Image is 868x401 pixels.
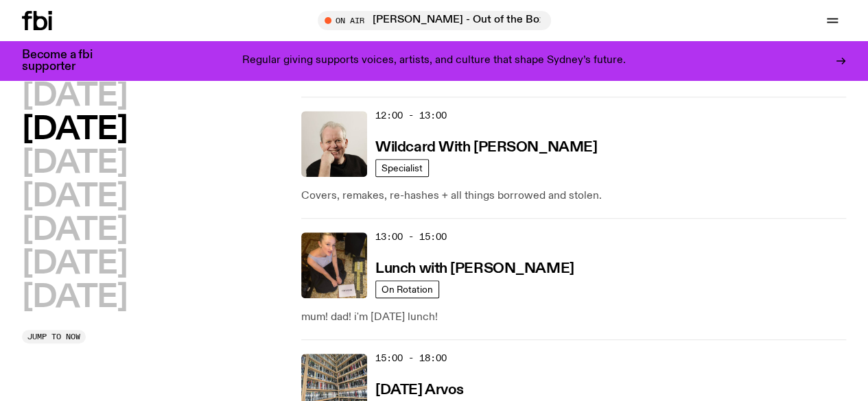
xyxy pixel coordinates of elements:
span: On Rotation [382,284,433,295]
button: [DATE] [22,215,127,246]
button: [DATE] [22,282,127,313]
a: Lunch with [PERSON_NAME] [375,259,574,276]
span: 12:00 - 13:00 [375,109,447,122]
h3: Wildcard With [PERSON_NAME] [375,141,597,155]
span: Jump to now [27,333,80,341]
a: [DATE] Arvos [375,380,464,398]
button: On Air[PERSON_NAME] - Out of the Box [318,11,551,30]
span: 13:00 - 15:00 [375,230,447,243]
a: On Rotation [375,280,439,298]
p: Covers, remakes, re-hashes + all things borrowed and stolen. [301,188,846,204]
img: SLC lunch cover [301,232,367,298]
h3: Lunch with [PERSON_NAME] [375,262,574,276]
h3: Become a fbi supporter [22,49,110,73]
a: Specialist [375,159,429,177]
button: [DATE] [22,249,127,280]
span: 15:00 - 18:00 [375,352,447,365]
button: [DATE] [22,81,127,112]
button: [DATE] [22,114,127,145]
span: Specialist [382,163,423,173]
a: Wildcard With [PERSON_NAME] [375,138,597,155]
button: [DATE] [22,148,127,179]
img: Stuart is smiling charmingly, wearing a black t-shirt against a stark white background. [301,111,367,177]
p: Regular giving supports voices, artists, and culture that shape Sydney’s future. [242,55,626,67]
h3: [DATE] Arvos [375,383,464,398]
button: Jump to now [22,330,86,343]
button: [DATE] [22,182,127,212]
p: mum! dad! i'm [DATE] lunch! [301,309,846,326]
